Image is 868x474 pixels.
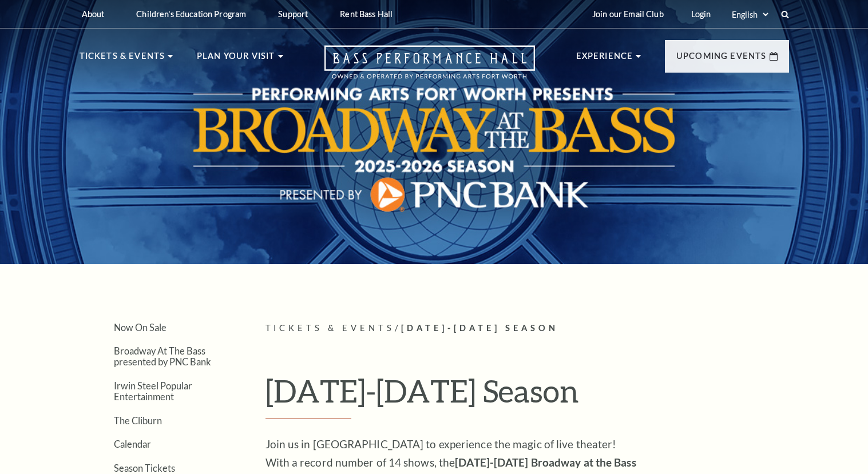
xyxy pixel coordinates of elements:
a: Now On Sale [114,322,167,333]
p: Tickets & Events [80,49,165,70]
a: The Cliburn [114,415,162,426]
span: [DATE]-[DATE] Season [401,323,558,333]
a: Irwin Steel Popular Entertainment [114,380,192,402]
p: Experience [576,49,633,70]
h1: [DATE]-[DATE] Season [265,372,789,419]
p: About [82,9,105,19]
p: Upcoming Events [676,49,767,70]
span: Tickets & Events [265,323,395,333]
a: Calendar [114,439,151,449]
p: Support [278,9,308,19]
p: / [265,321,789,336]
p: Rent Bass Hall [340,9,393,19]
p: Plan Your Visit [197,49,275,70]
select: Select: [730,9,770,20]
a: Broadway At The Bass presented by PNC Bank [114,345,211,367]
a: Season Tickets [114,463,175,473]
p: Children's Education Program [136,9,246,19]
